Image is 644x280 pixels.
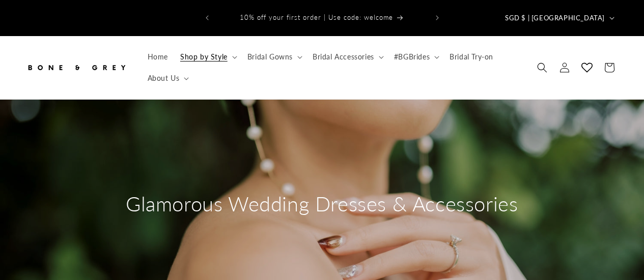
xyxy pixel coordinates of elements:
[394,52,430,61] span: #BGBrides
[499,8,619,27] button: SGD $ | [GEOGRAPHIC_DATA]
[450,52,493,61] span: Bridal Try-on
[142,68,193,89] summary: About Us
[240,13,393,21] span: 10% off your first order | Use code: welcome
[196,8,218,27] button: Previous announcement
[241,46,306,68] summary: Bridal Gowns
[388,46,443,68] summary: #BGBrides
[22,52,131,82] a: Bone and Grey Bridal
[180,52,228,61] span: Shop by Style
[174,46,241,68] summary: Shop by Style
[531,56,553,79] summary: Search
[126,191,518,217] h2: Glamorous Wedding Dresses & Accessories
[426,8,449,27] button: Next announcement
[148,52,168,61] span: Home
[313,52,374,61] span: Bridal Accessories
[443,46,499,68] a: Bridal Try-on
[306,46,388,68] summary: Bridal Accessories
[25,56,127,79] img: Bone and Grey Bridal
[505,13,605,23] span: SGD $ | [GEOGRAPHIC_DATA]
[148,74,180,83] span: About Us
[247,52,293,61] span: Bridal Gowns
[142,46,174,68] a: Home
